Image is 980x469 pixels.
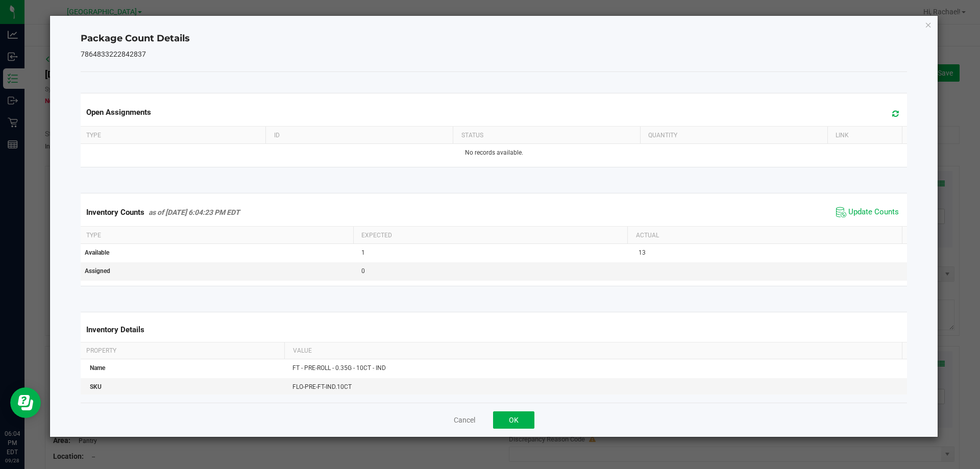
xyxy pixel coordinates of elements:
h5: 7864833222842837 [81,51,908,58]
iframe: Resource center [10,387,41,418]
span: 1 [361,249,365,256]
span: Name [90,364,105,372]
span: Assigned [85,267,110,275]
span: ID [274,132,280,139]
span: Quantity [648,132,677,139]
span: Update Counts [848,207,899,217]
button: Cancel [454,415,475,425]
span: Value [293,347,312,354]
span: 0 [361,267,365,275]
span: Status [461,132,483,139]
span: FT - PRE-ROLL - 0.35G - 10CT - IND [292,364,386,372]
span: FLO-PRE-FT-IND.10CT [292,383,352,390]
button: OK [493,411,534,429]
span: SKU [90,383,102,390]
button: Close [925,18,932,31]
span: Expected [361,232,392,239]
span: as of [DATE] 6:04:23 PM EDT [149,208,240,216]
span: Inventory Details [86,325,144,334]
span: Type [86,132,101,139]
span: Open Assignments [86,108,151,117]
h4: Package Count Details [81,32,908,45]
span: 13 [639,249,646,256]
span: Actual [636,232,659,239]
span: Inventory Counts [86,208,144,217]
span: Link [836,132,849,139]
span: Available [85,249,109,256]
span: Type [86,232,101,239]
span: Property [86,347,116,354]
td: No records available. [79,144,910,162]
